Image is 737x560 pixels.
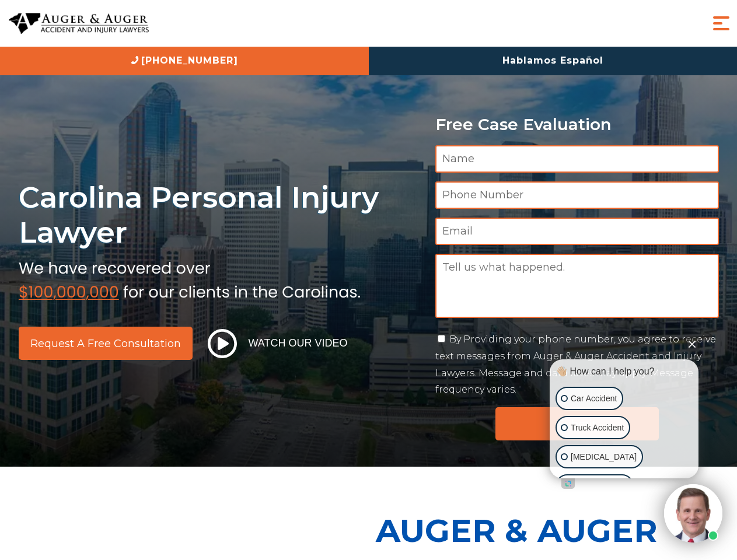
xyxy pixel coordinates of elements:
p: Auger & Auger [376,502,731,559]
a: Open intaker chat [561,478,575,489]
input: Submit [495,407,659,440]
img: Auger & Auger Accident and Injury Lawyers Logo [9,13,149,34]
img: sub text [19,256,361,300]
label: By Providing your phone number, you agree to receive text messages from Auger & Auger Accident an... [435,334,716,395]
p: [MEDICAL_DATA] [571,450,637,464]
button: Watch Our Video [204,328,351,359]
span: Request a Free Consultation [30,338,181,349]
div: 👋🏼 How can I help you? [553,365,696,378]
input: Email [435,218,719,245]
button: Close Intaker Chat Widget [684,335,700,352]
a: Request a Free Consultation [19,327,193,360]
h1: Carolina Personal Injury Lawyer [19,180,421,250]
input: Name [435,145,719,173]
input: Phone Number [435,181,719,209]
img: Intaker widget Avatar [664,484,722,542]
p: Free Case Evaluation [435,116,719,134]
p: Truck Accident [571,421,624,435]
button: Menu [710,12,733,35]
p: Car Accident [571,391,617,406]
